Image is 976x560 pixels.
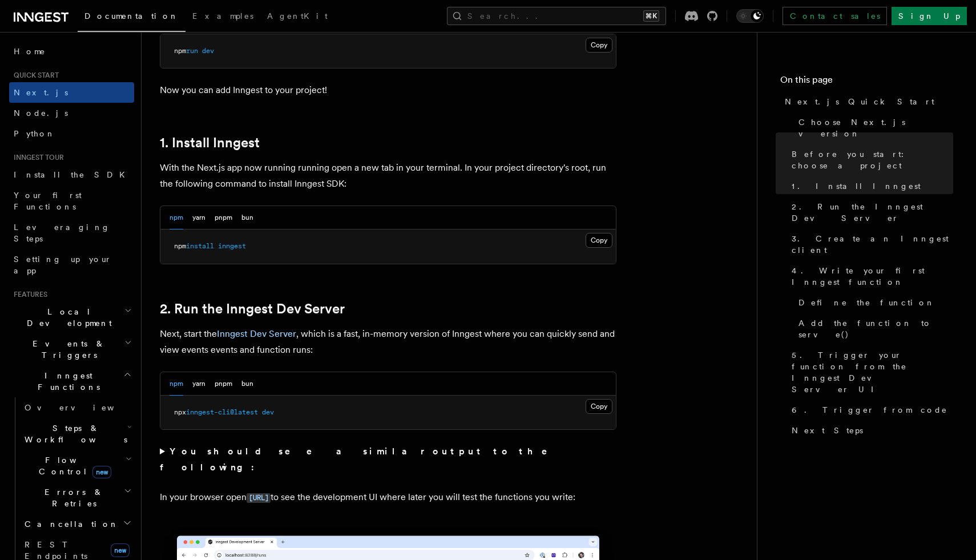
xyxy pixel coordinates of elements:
[9,123,134,144] a: Python
[241,206,253,229] button: bun
[20,397,134,418] a: Overview
[794,112,953,144] a: Choose Next.js version
[9,365,134,397] button: Inngest Functions
[160,489,616,506] p: In your browser open to see the development UI where later you will test the functions you write:
[20,514,134,534] button: Cancellation
[9,41,134,62] a: Home
[643,10,659,22] kbd: ⌘K
[792,148,953,171] span: Before you start: choose a project
[217,328,296,339] a: Inngest Dev Server
[9,370,123,393] span: Inngest Functions
[192,11,253,21] span: Examples
[192,206,205,229] button: yarn
[20,486,124,509] span: Errors & Retries
[14,191,82,211] span: Your first Functions
[111,543,130,557] span: new
[9,333,134,365] button: Events & Triggers
[9,103,134,123] a: Node.js
[892,7,967,25] a: Sign Up
[160,444,616,476] summary: You should see a similar output to the following:
[9,338,124,361] span: Events & Triggers
[160,301,345,317] a: 2. Run the Inngest Dev Server
[9,306,124,329] span: Local Development
[247,491,271,502] a: [URL]
[9,164,134,185] a: Install the SDK
[25,403,142,412] span: Overview
[14,46,46,57] span: Home
[14,255,112,275] span: Setting up your app
[185,3,260,31] a: Examples
[92,466,111,478] span: new
[787,345,953,400] a: 5. Trigger your function from the Inngest Dev Server UI
[192,372,205,396] button: yarn
[785,96,934,107] span: Next.js Quick Start
[267,11,328,21] span: AgentKit
[84,11,179,21] span: Documentation
[792,265,953,288] span: 4. Write your first Inngest function
[798,116,953,139] span: Choose Next.js version
[160,135,260,151] a: 1. Install Inngest
[174,242,186,250] span: npm
[160,82,616,98] p: Now you can add Inngest to your project!
[241,372,253,396] button: bun
[14,88,68,97] span: Next.js
[787,400,953,420] a: 6. Trigger from code
[9,301,134,333] button: Local Development
[202,47,214,55] span: dev
[218,242,246,250] span: inngest
[787,144,953,176] a: Before you start: choose a project
[260,3,334,31] a: AgentKit
[9,153,64,162] span: Inngest tour
[174,408,186,416] span: npx
[780,91,953,112] a: Next.js Quick Start
[186,47,198,55] span: run
[787,196,953,228] a: 2. Run the Inngest Dev Server
[9,290,47,299] span: Features
[9,71,59,80] span: Quick start
[792,404,947,416] span: 6. Trigger from code
[792,233,953,256] span: 3. Create an Inngest client
[14,108,68,118] span: Node.js
[14,170,132,179] span: Install the SDK
[20,422,127,445] span: Steps & Workflows
[20,518,119,530] span: Cancellation
[792,349,953,395] span: 5. Trigger your function from the Inngest Dev Server UI
[787,420,953,441] a: Next Steps
[736,9,764,23] button: Toggle dark mode
[14,223,110,243] span: Leveraging Steps
[186,408,258,416] span: inngest-cli@latest
[215,206,232,229] button: pnpm
[9,217,134,249] a: Leveraging Steps
[186,242,214,250] span: install
[262,408,274,416] span: dev
[794,292,953,313] a: Define the function
[783,7,887,25] a: Contact sales
[160,160,616,192] p: With the Next.js app now running running open a new tab in your terminal. In your project directo...
[792,180,921,192] span: 1. Install Inngest
[174,47,186,55] span: npm
[798,297,935,308] span: Define the function
[9,185,134,217] a: Your first Functions
[20,454,126,477] span: Flow Control
[447,7,666,25] button: Search...⌘K
[798,317,953,340] span: Add the function to serve()
[215,372,232,396] button: pnpm
[20,450,134,482] button: Flow Controlnew
[792,425,863,436] span: Next Steps
[170,206,183,229] button: npm
[586,38,612,53] button: Copy
[792,201,953,224] span: 2. Run the Inngest Dev Server
[9,249,134,281] a: Setting up your app
[20,482,134,514] button: Errors & Retries
[160,326,616,358] p: Next, start the , which is a fast, in-memory version of Inngest where you can quickly send and vi...
[794,313,953,345] a: Add the function to serve()
[586,233,612,248] button: Copy
[170,372,183,396] button: npm
[780,73,953,91] h4: On this page
[787,260,953,292] a: 4. Write your first Inngest function
[20,418,134,450] button: Steps & Workflows
[78,3,185,32] a: Documentation
[9,82,134,103] a: Next.js
[247,493,271,503] code: [URL]
[787,176,953,196] a: 1. Install Inngest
